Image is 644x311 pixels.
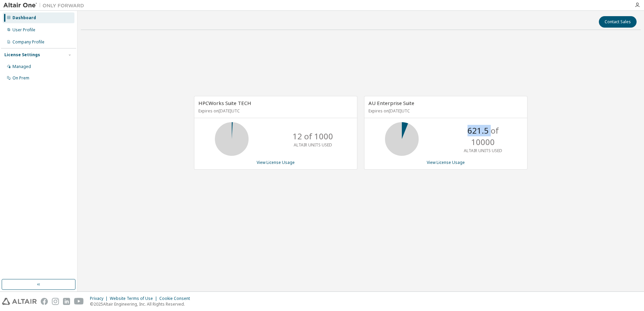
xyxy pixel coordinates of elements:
div: Privacy [90,296,110,301]
img: youtube.svg [74,298,84,305]
div: Cookie Consent [159,296,194,301]
span: AU Enterprise Suite [368,100,414,106]
div: User Profile [12,27,35,33]
img: facebook.svg [41,298,48,305]
img: altair_logo.svg [2,298,37,305]
div: Dashboard [12,15,36,21]
p: Expires on [DATE] UTC [198,108,351,114]
p: Expires on [DATE] UTC [368,108,521,114]
a: View License Usage [257,160,295,165]
img: linkedin.svg [63,298,70,305]
span: HPCWorks Suite TECH [198,100,251,106]
div: Website Terms of Use [110,296,159,301]
div: License Settings [4,52,40,58]
img: Altair One [3,2,88,9]
p: © 2025 Altair Engineering, Inc. All Rights Reserved. [90,301,194,307]
p: 12 of 1000 [293,131,333,142]
div: Company Profile [12,39,44,45]
a: View License Usage [427,160,465,165]
p: ALTAIR UNITS USED [294,142,332,148]
img: instagram.svg [52,298,59,305]
p: 621.5 of 10000 [456,125,510,148]
div: Managed [12,64,31,69]
button: Contact Sales [599,16,637,28]
p: ALTAIR UNITS USED [464,148,502,153]
div: On Prem [12,75,29,81]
